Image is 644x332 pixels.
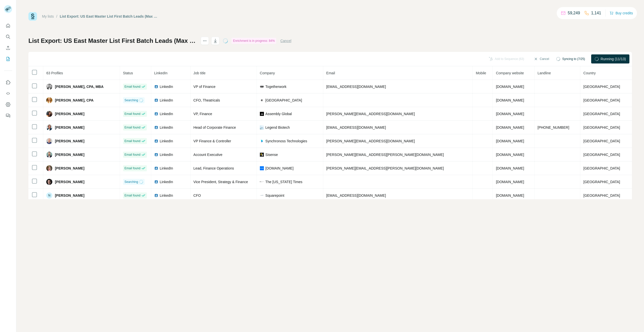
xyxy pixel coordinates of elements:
[55,139,84,144] span: [PERSON_NAME]
[193,112,212,116] span: VP, Finance
[260,181,264,182] img: company-logo
[591,10,601,16] p: 1,141
[154,71,168,75] span: LinkedIn
[265,179,302,184] span: The [US_STATE] Times
[583,193,620,197] span: [GEOGRAPHIC_DATA]
[55,111,84,116] span: [PERSON_NAME]
[610,10,633,17] button: Buy credits
[4,89,12,98] button: Use Surfe API
[4,54,12,63] button: My lists
[55,193,84,198] span: [PERSON_NAME]
[60,14,160,19] div: List Export: US East Master List First Batch Leads (Max G 09/10) - [DATE] 15:31
[55,179,84,184] span: [PERSON_NAME]
[46,71,63,75] span: 63 Profiles
[160,125,173,130] span: LinkedIn
[583,71,596,75] span: Country
[125,180,138,184] span: Searching
[193,180,248,184] span: Vice President, Strategy & Finance
[193,193,201,197] span: CFO
[496,153,524,157] span: [DOMAIN_NAME]
[193,71,206,75] span: Job title
[260,125,264,129] img: company-logo
[601,56,626,61] span: Running (11/13)
[4,78,12,87] button: Use Surfe on LinkedIn
[55,98,94,103] span: [PERSON_NAME], CPA
[496,112,524,116] span: [DOMAIN_NAME]
[55,166,84,171] span: [PERSON_NAME]
[154,112,158,116] img: LinkedIn logo
[583,125,620,129] span: [GEOGRAPHIC_DATA]
[265,152,278,157] span: Sisense
[125,166,140,171] span: Email found
[42,14,54,18] a: My lists
[160,179,173,184] span: LinkedIn
[326,71,335,75] span: Email
[154,153,158,157] img: LinkedIn logo
[496,125,524,129] span: [DOMAIN_NAME]
[193,139,231,143] span: VP Finance & Controller
[154,98,158,102] img: LinkedIn logo
[583,98,620,102] span: [GEOGRAPHIC_DATA]
[4,43,12,52] button: Enrich CSV
[28,12,37,21] img: Surfe Logo
[583,112,620,116] span: [GEOGRAPHIC_DATA]
[154,125,158,129] img: LinkedIn logo
[125,112,140,116] span: Email found
[193,166,234,170] span: Lead, Finance Operations
[260,112,264,116] img: company-logo
[154,85,158,89] img: LinkedIn logo
[46,124,52,130] img: Avatar
[154,193,158,197] img: LinkedIn logo
[496,193,524,197] span: [DOMAIN_NAME]
[260,71,275,75] span: Company
[4,21,12,30] button: Quick start
[56,14,57,19] li: /
[160,152,173,157] span: LinkedIn
[193,153,222,157] span: Account Executive
[160,139,173,144] span: LinkedIn
[46,165,52,171] img: Avatar
[46,97,52,103] img: Avatar
[154,180,158,184] img: LinkedIn logo
[125,139,140,143] span: Email found
[538,71,551,75] span: Landline
[154,166,158,170] img: LinkedIn logo
[326,112,415,116] span: [PERSON_NAME][EMAIL_ADDRESS][DOMAIN_NAME]
[55,125,84,130] span: [PERSON_NAME]
[583,85,620,89] span: [GEOGRAPHIC_DATA]
[125,84,140,89] span: Email found
[125,193,140,198] span: Email found
[260,166,264,170] img: company-logo
[265,111,292,116] span: Assembly Global
[160,193,173,198] span: LinkedIn
[496,85,524,89] span: [DOMAIN_NAME]
[265,98,302,103] span: [GEOGRAPHIC_DATA]
[265,193,285,198] span: Squarepoint
[538,125,569,129] span: [PHONE_NUMBER]
[476,71,486,75] span: Mobile
[46,84,52,90] img: Avatar
[265,139,307,144] span: Synchronoss Technologies
[496,139,524,143] span: [DOMAIN_NAME]
[55,152,84,157] span: [PERSON_NAME]
[201,37,209,45] button: actions
[4,111,12,120] button: Feedback
[496,166,524,170] span: [DOMAIN_NAME]
[496,98,524,102] span: [DOMAIN_NAME]
[46,111,52,117] img: Avatar
[583,139,620,143] span: [GEOGRAPHIC_DATA]
[193,125,236,129] span: Head of Corporate Finance
[326,193,386,197] span: [EMAIL_ADDRESS][DOMAIN_NAME]
[193,98,220,102] span: CFO, Theatricals
[28,37,196,45] h1: List Export: US East Master List First Batch Leads (Max G 09/10) - [DATE] 15:31
[326,139,415,143] span: [PERSON_NAME][EMAIL_ADDRESS][DOMAIN_NAME]
[280,38,291,43] button: Cancel
[496,71,524,75] span: Company website
[260,139,264,143] img: company-logo
[583,180,620,184] span: [GEOGRAPHIC_DATA]
[260,193,264,197] img: company-logo
[530,54,553,63] button: Cancel
[496,180,524,184] span: [DOMAIN_NAME]
[125,98,138,103] span: Searching
[265,84,287,89] span: Togetherwork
